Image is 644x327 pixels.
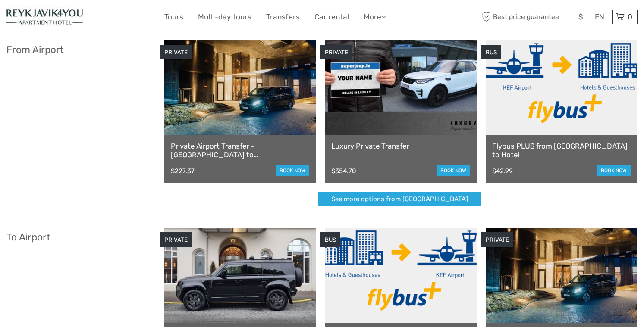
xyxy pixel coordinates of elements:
a: book now [437,165,470,176]
div: EN [591,10,608,24]
h3: From Airport [6,44,146,56]
a: See more options from [GEOGRAPHIC_DATA] [318,192,481,207]
span: Best price guarantee [480,10,572,24]
a: More [364,11,386,23]
a: Tours [164,11,183,23]
h3: To Airport [6,231,146,243]
div: BUS [481,45,501,60]
div: BUS [320,232,340,247]
a: Luxury Private Transfer [331,142,470,150]
div: PRIVATE [320,45,352,60]
div: $227.37 [171,167,195,175]
a: Private Airport Transfer - [GEOGRAPHIC_DATA] to [GEOGRAPHIC_DATA] [171,142,309,159]
div: $42.99 [492,167,513,175]
span: $ [578,12,583,21]
span: 0 [626,12,634,21]
a: Flybus PLUS from [GEOGRAPHIC_DATA] to Hotel [492,142,631,159]
a: Transfers [266,11,300,23]
div: PRIVATE [160,232,192,247]
a: book now [276,165,309,176]
img: 6-361f32cd-14e7-48eb-9e68-625e5797bc9e_logo_small.jpg [6,6,83,28]
div: PRIVATE [481,232,513,247]
a: Multi-day tours [198,11,251,23]
a: Car rental [314,11,349,23]
div: $354.70 [331,167,356,175]
div: PRIVATE [160,45,192,60]
a: book now [597,165,631,176]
